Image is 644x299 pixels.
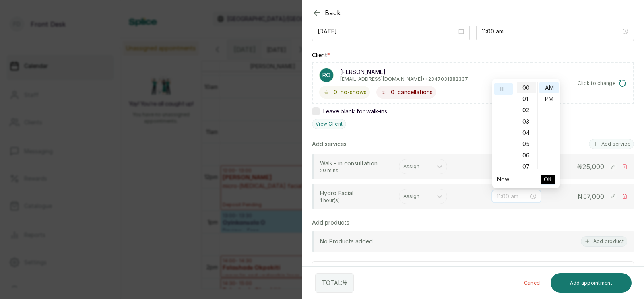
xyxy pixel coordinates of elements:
[320,189,392,197] p: Hydro Facial
[517,93,536,105] div: 01
[322,279,347,287] p: TOTAL: ₦
[320,237,373,245] p: No Products added
[589,139,634,149] button: Add service
[517,116,536,127] div: 03
[494,83,513,95] div: 11
[577,192,604,201] p: ₦
[322,71,330,79] p: RO
[323,107,387,115] span: Leave blank for walk-ins
[551,273,632,293] button: Add appointment
[517,138,536,150] div: 05
[320,167,392,174] p: 20 mins
[582,163,604,171] span: 25,000
[340,68,468,76] p: [PERSON_NAME]
[341,88,367,96] span: no-shows
[577,162,604,171] p: ₦
[517,105,536,116] div: 02
[578,80,616,87] span: Click to change
[312,140,347,148] p: Add services
[578,79,627,87] button: Click to change
[583,192,604,200] span: 57,000
[541,175,555,184] button: OK
[544,172,552,187] span: OK
[312,51,330,59] label: Client
[482,27,621,36] input: Select time
[320,197,392,204] p: 1 hour(s)
[581,236,627,247] button: Add product
[334,88,337,96] span: 0
[320,159,392,167] p: Walk - in consultation
[517,161,536,172] div: 07
[312,8,341,18] button: Back
[325,8,341,18] span: Back
[517,150,536,161] div: 06
[539,93,559,105] div: PM
[497,192,529,201] input: Select time
[398,88,433,96] span: cancellations
[517,127,536,138] div: 04
[318,27,457,36] input: Select date
[312,219,349,227] p: Add products
[518,273,547,293] button: Cancel
[340,76,468,82] p: [EMAIL_ADDRESS][DOMAIN_NAME] • +234 7031882337
[539,82,559,93] div: AM
[497,176,509,183] a: Now
[312,119,346,129] button: View Client
[391,88,394,96] span: 0
[517,82,536,93] div: 00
